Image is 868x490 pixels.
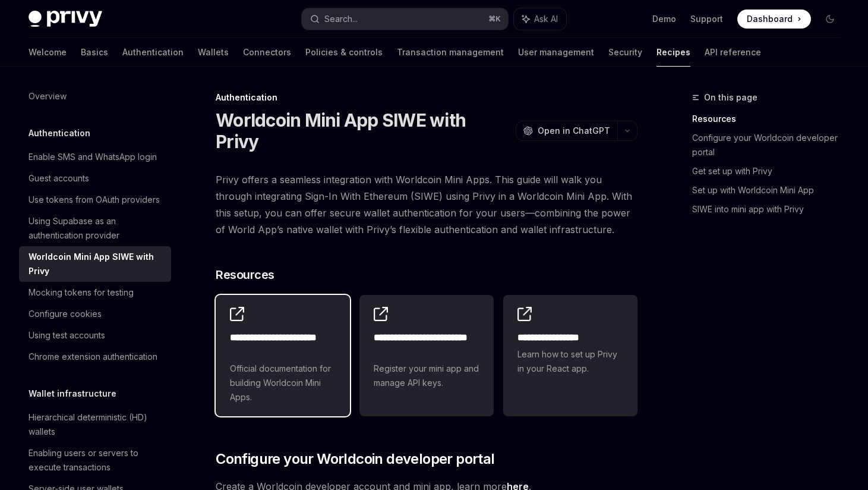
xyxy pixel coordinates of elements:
a: Transaction management [397,38,504,67]
button: Toggle dark mode [820,10,839,29]
a: Guest accounts [19,168,171,189]
a: Support [690,13,723,25]
span: Dashboard [747,13,793,25]
a: Configure your Worldcoin developer portal [692,128,849,162]
a: Basics [81,38,108,67]
button: Search...⌘K [302,8,507,30]
div: Using Supabase as an authentication provider [29,214,164,243]
a: Worldcoin Mini App SIWE with Privy [19,246,171,282]
h1: Worldcoin Mini App SIWE with Privy [216,109,511,152]
div: Overview [29,89,67,103]
div: Configure cookies [29,307,102,321]
a: Authentication [122,38,184,67]
a: Security [608,38,642,67]
span: Register your mini app and manage API keys. [374,362,479,390]
div: Guest accounts [29,171,89,186]
div: Enabling users or servers to execute transactions [29,446,164,475]
div: Enable SMS and WhatsApp login [29,150,157,164]
span: Official documentation for building Worldcoin Mini Apps. [230,362,336,404]
button: Ask AI [514,8,566,30]
img: dark logo [29,11,102,27]
a: Use tokens from OAuth providers [19,189,171,211]
a: Welcome [29,38,67,67]
span: Ask AI [534,13,558,25]
a: Connectors [243,38,291,67]
a: SIWE into mini app with Privy [692,200,849,219]
a: Policies & controls [305,38,383,67]
span: Open in ChatGPT [538,125,610,137]
a: Get set up with Privy [692,162,849,181]
span: Configure your Worldcoin developer portal [216,450,494,469]
a: Demo [652,13,676,25]
div: Hierarchical deterministic (HD) wallets [29,410,164,439]
a: Resources [692,109,849,128]
a: Using test accounts [19,325,171,346]
a: Enabling users or servers to execute transactions [19,442,171,478]
span: Privy offers a seamless integration with Worldcoin Mini Apps. This guide will walk you through in... [216,171,637,238]
div: Worldcoin Mini App SIWE with Privy [29,250,164,278]
a: Mocking tokens for testing [19,282,171,303]
span: On this page [704,90,757,105]
a: Chrome extension authentication [19,346,171,367]
a: Recipes [656,38,690,67]
a: Enable SMS and WhatsApp login [19,146,171,168]
a: User management [518,38,594,67]
div: Mocking tokens for testing [29,285,134,300]
a: Hierarchical deterministic (HD) wallets [19,407,171,442]
div: Authentication [216,92,637,103]
div: Search... [324,12,358,26]
a: Configure cookies [19,303,171,325]
a: Set up with Worldcoin Mini App [692,181,849,200]
a: Overview [19,86,171,107]
h5: Authentication [29,126,90,140]
span: ⌘ K [488,14,501,24]
a: Wallets [198,38,229,67]
div: Use tokens from OAuth providers [29,193,160,207]
a: API reference [705,38,761,67]
a: Dashboard [737,10,811,29]
h5: Wallet infrastructure [29,387,116,401]
span: Resources [216,266,274,283]
a: Using Supabase as an authentication provider [19,211,171,246]
button: Open in ChatGPT [516,121,617,141]
div: Using test accounts [29,328,105,343]
span: Learn how to set up Privy in your React app. [517,347,623,376]
div: Chrome extension authentication [29,350,157,364]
